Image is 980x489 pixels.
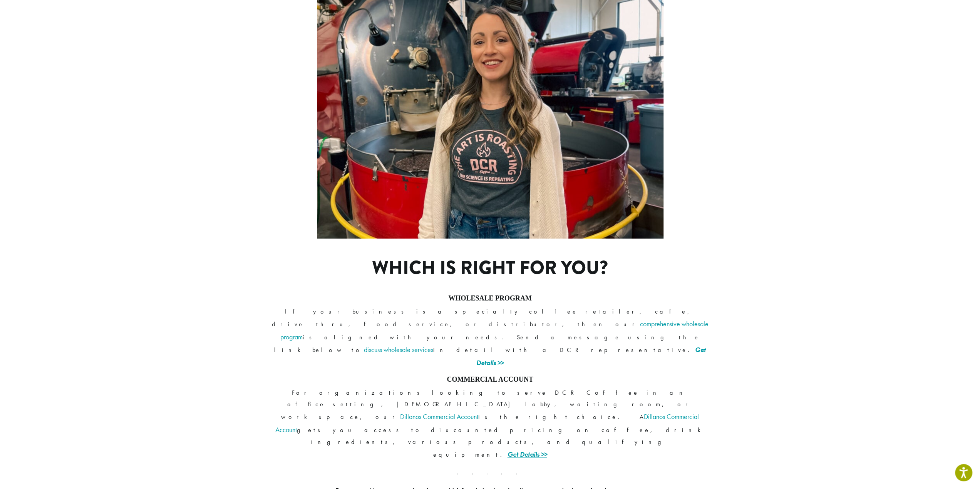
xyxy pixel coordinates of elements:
[325,257,655,279] h1: Which is right for you?
[271,306,710,369] p: If your business is a specialty coffee retailer, cafe, drive-thru, food service, or distributor, ...
[275,412,699,434] a: Dillanos Commercial Account
[400,412,478,421] a: Dillanos Commercial Account
[508,450,547,459] a: Get Details >>
[271,467,710,478] p: . . . . .
[271,294,710,303] h4: WHOLESALE PROGRAM
[271,387,710,461] p: For organizations looking to serve DCR Coffee in an office setting, [DEMOGRAPHIC_DATA] lobby, wai...
[364,345,433,354] a: discuss wholesale services
[280,319,709,341] a: comprehensive wholesale program
[271,376,710,384] h4: COMMERCIAL ACCOUNT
